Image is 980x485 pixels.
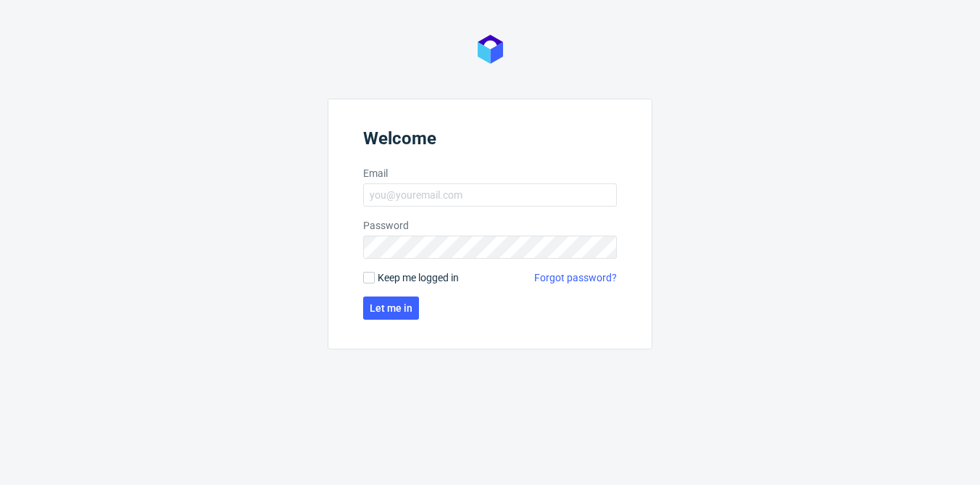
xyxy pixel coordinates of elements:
input: you@youremail.com [363,183,617,207]
a: Forgot password? [534,270,617,285]
label: Email [363,166,617,181]
header: Welcome [363,128,617,154]
label: Password [363,218,617,233]
span: Keep me logged in [378,270,459,285]
span: Let me in [370,303,412,313]
button: Let me in [363,297,419,320]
